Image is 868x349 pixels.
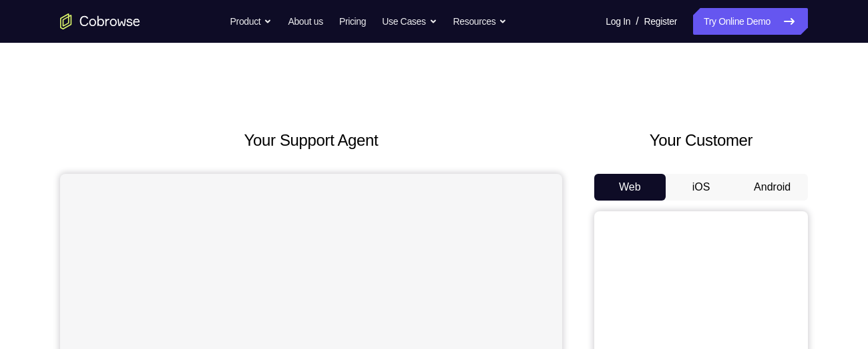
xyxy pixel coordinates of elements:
h2: Your Customer [594,128,808,152]
button: Product [230,8,272,35]
button: Resources [453,8,507,35]
button: Use Cases [382,8,437,35]
a: Log In [606,8,630,35]
a: Pricing [339,8,366,35]
h2: Your Support Agent [60,128,562,152]
a: Try Online Demo [693,8,808,35]
button: Web [594,174,666,201]
a: Go to the home page [60,13,140,29]
button: Android [736,174,808,201]
a: Register [644,8,677,35]
button: iOS [666,174,737,201]
span: / [636,13,638,29]
a: About us [288,8,322,35]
